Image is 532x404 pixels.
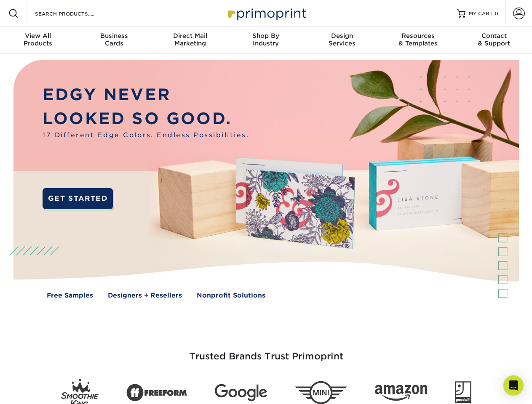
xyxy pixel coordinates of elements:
span: Direct Mail [152,32,228,40]
a: BusinessCards [76,27,152,54]
img: Goodwill [455,381,471,404]
div: Open Intercom Messenger [503,375,524,396]
span: Business [76,32,152,40]
a: GET STARTED [43,188,113,209]
a: Nonprofit Solutions [197,291,265,300]
div: Cards [76,32,152,47]
img: Google [215,384,267,401]
div: Services [304,32,380,47]
img: Primoprint [224,4,308,22]
span: Shop By [228,32,304,40]
div: & Templates [380,32,456,47]
span: MY CART [469,10,493,17]
input: SEARCH PRODUCTS..... [34,8,116,19]
a: Contact& Support [456,27,532,54]
div: Marketing [152,32,228,47]
a: Direct MailMarketing [152,27,228,54]
p: LOOKED SO GOOD. [43,107,249,131]
div: Industry [228,32,304,47]
span: Contact [456,32,532,40]
a: Designers + Resellers [108,291,182,300]
p: EDGY NEVER [43,83,249,107]
a: DesignServices [304,27,380,54]
div: & Support [456,32,532,47]
h3: Trusted Brands Trust Primoprint [20,331,513,372]
a: Shop ByIndustry [228,27,304,54]
span: Design [304,32,380,40]
span: 0 [495,11,498,16]
img: Amazon [375,385,427,401]
span: 17 Different Edge Colors. Endless Possibilities. [43,130,249,140]
a: Free Samples [47,291,93,300]
a: Resources& Templates [380,27,456,54]
span: Resources [380,32,456,40]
